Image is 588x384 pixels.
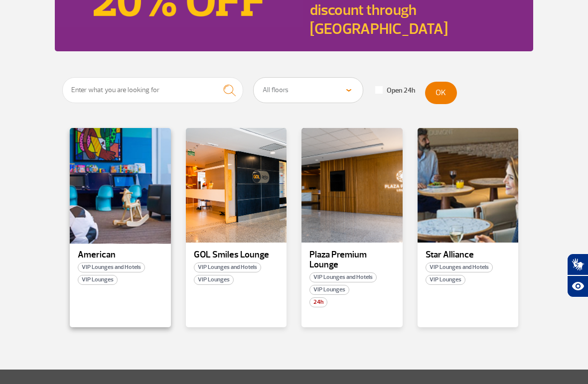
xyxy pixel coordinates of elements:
font: OK [436,88,446,98]
font: American [78,249,116,260]
font: VIP Lounges [82,276,114,283]
font: VIP Lounges and Hotels [430,263,489,271]
font: VIP Lounges and Hotels [82,263,141,271]
font: Plaza Premium Lounge [309,249,367,270]
font: Open 24h [387,86,415,95]
div: Hand Talk accessibility plugin. [567,254,588,297]
font: Star Alliance [426,249,474,260]
font: VIP Lounges and Hotels [198,263,257,271]
font: GOL Smiles Lounge [194,249,269,260]
font: VIP Lounges [430,276,461,283]
font: VIP Lounges and Hotels [313,273,373,281]
button: Open assistive resources. [567,275,588,297]
button: OK [425,82,457,104]
input: Enter what you are looking for [62,77,243,103]
font: VIP Lounges [313,286,345,293]
button: Open sign language translator. [567,254,588,275]
font: 24h [313,298,323,306]
font: VIP Lounges [198,276,230,283]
